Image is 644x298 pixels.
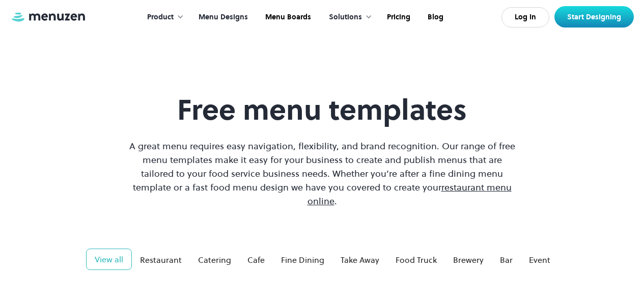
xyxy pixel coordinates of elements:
div: Brewery [453,254,484,266]
div: View all [95,253,123,265]
div: Solutions [329,12,362,23]
a: Blog [418,2,451,33]
h1: Free menu templates [127,93,518,127]
a: Start Designing [554,6,634,28]
div: Food Truck [396,254,437,266]
div: Fine Dining [281,254,324,266]
a: Log In [501,7,549,28]
div: Cafe [247,254,265,266]
a: Menu Boards [256,2,319,33]
div: Take Away [341,254,379,266]
a: Pricing [377,2,418,33]
div: Event [529,254,550,266]
div: Bar [500,254,513,266]
div: Product [137,2,189,33]
a: Menu Designs [189,2,256,33]
div: Catering [198,254,231,266]
div: Solutions [319,2,377,33]
p: A great menu requires easy navigation, flexibility, and brand recognition. Our range of free menu... [127,139,518,208]
div: Product [147,12,174,23]
div: Restaurant [140,254,182,266]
